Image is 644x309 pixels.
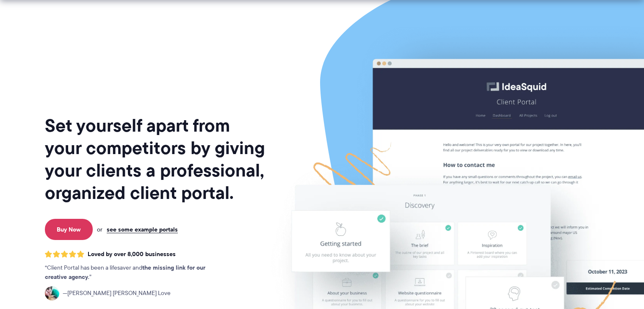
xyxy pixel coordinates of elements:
span: or [97,226,102,233]
a: Buy Now [45,219,93,240]
a: see some example portals [107,226,178,233]
span: Loved by over 8,000 businesses [88,251,176,258]
strong: the missing link for our creative agency [45,263,205,281]
h1: Set yourself apart from your competitors by giving your clients a professional, organized client ... [45,114,267,204]
span: [PERSON_NAME] [PERSON_NAME] Love [63,289,171,298]
p: Client Portal has been a lifesaver and . [45,263,223,282]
